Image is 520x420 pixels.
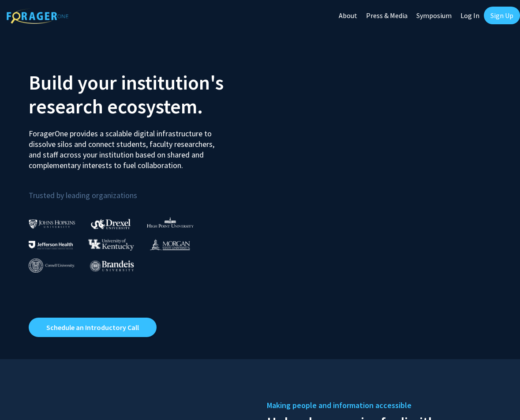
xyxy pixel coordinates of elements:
[7,8,68,24] img: ForagerOne Logo
[267,399,514,412] h5: Making people and information accessible
[29,122,226,171] p: ForagerOne provides a scalable digital infrastructure to dissolve silos and connect students, fac...
[29,241,73,249] img: Thomas Jefferson University
[29,219,75,229] img: Johns Hopkins University
[29,259,75,273] img: Cornell University
[90,260,134,271] img: Brandeis University
[29,71,254,118] h2: Build your institution's research ecosystem.
[88,239,134,251] img: University of Kentucky
[150,239,190,250] img: Morgan State University
[29,178,254,202] p: Trusted by leading organizations
[484,7,520,24] a: Sign Up
[91,219,131,229] img: Drexel University
[29,318,157,337] a: Opens in a new tab
[147,217,194,228] img: High Point University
